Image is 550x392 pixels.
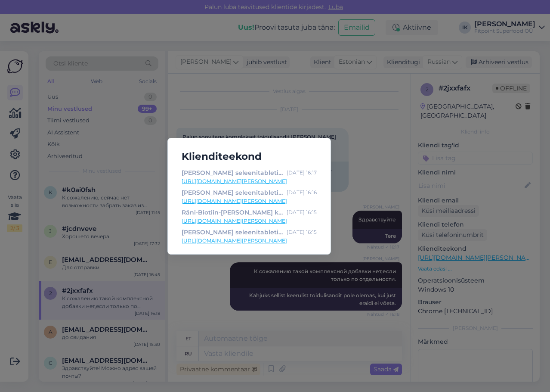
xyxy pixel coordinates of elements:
[182,168,283,177] div: [PERSON_NAME] seleenitabletid osta Fitpoindist parima hinnaga
[182,217,317,225] a: [URL][DOMAIN_NAME][PERSON_NAME]
[287,168,317,177] div: [DATE] 16:17
[182,237,317,245] a: [URL][DOMAIN_NAME][PERSON_NAME]
[287,188,317,197] div: [DATE] 16:16
[182,208,283,217] div: Räni-Biotiin-[PERSON_NAME] kompleks kapslid FITS osta siin
[182,197,317,205] a: [URL][DOMAIN_NAME][PERSON_NAME]
[182,188,283,197] div: [PERSON_NAME] seleenitabletid osta Fitpoindist parima hinnaga
[182,177,317,185] a: [URL][DOMAIN_NAME][PERSON_NAME]
[175,149,324,165] h5: Klienditeekond
[287,208,317,217] div: [DATE] 16:15
[287,227,317,237] div: [DATE] 16:15
[182,227,283,237] div: [PERSON_NAME] seleenitabletid osta Fitpoindist parima hinnaga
